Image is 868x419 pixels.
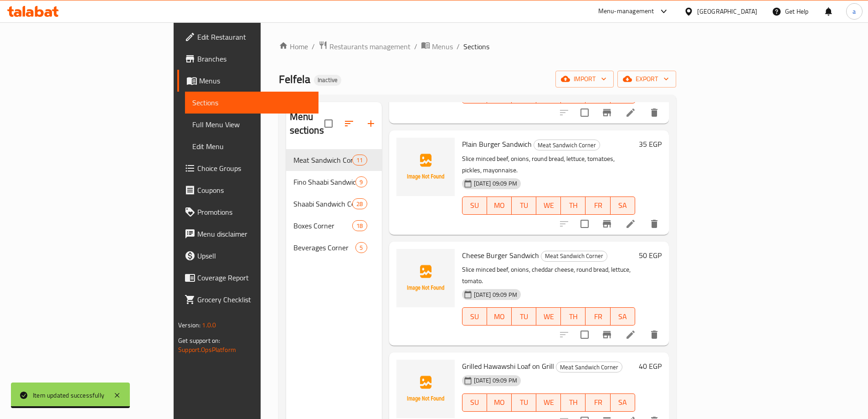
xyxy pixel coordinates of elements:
a: Edit menu item [625,329,636,340]
p: Slice minced beef, onions, round bread, lettuce, tomatoes, pickles, mayonnaise. [462,153,635,176]
nav: Menu sections [286,145,382,262]
span: Upsell [197,250,311,261]
span: Full Menu View [192,119,311,130]
span: Choice Groups [197,163,311,174]
a: Support.OpsPlatform [178,344,236,356]
span: Menus [432,41,453,52]
button: FR [586,197,610,215]
span: FR [589,396,606,409]
span: Select all sections [319,114,338,133]
span: FR [589,310,606,323]
img: Plain Burger Sandwich [396,138,455,196]
span: TH [565,396,582,409]
span: [DATE] 09:09 PM [470,179,521,188]
a: Edit Menu [185,135,318,157]
div: Fino Shaabi Sandwich Corner9 [286,171,382,193]
button: Branch-specific-item [596,102,618,124]
span: Sections [192,97,311,108]
span: SU [466,396,483,409]
h6: 50 EGP [639,249,662,262]
span: TU [515,199,533,212]
a: Coupons [177,179,318,201]
span: TU [515,310,533,323]
span: Meat Sandwich Corner [293,155,353,166]
span: Promotions [197,207,311,217]
a: Full Menu View [185,114,318,135]
span: MO [491,396,508,409]
span: WE [540,199,557,212]
span: SU [466,310,483,323]
button: WE [536,307,561,326]
span: Branches [197,53,311,64]
span: SU [466,199,483,212]
span: Get support on: [178,335,220,347]
span: Cheese Burger Sandwich [462,248,539,262]
span: Inactive [314,76,341,84]
a: Upsell [177,245,318,267]
button: import [555,71,614,88]
button: SA [611,307,635,326]
span: Fino Shaabi Sandwich Corner [293,176,356,187]
span: 18 [353,222,366,230]
span: Boxes Corner [293,220,353,231]
span: TH [565,310,582,323]
button: MO [487,197,512,215]
button: delete [643,324,665,346]
div: Meat Sandwich Corner [556,362,622,372]
span: MO [491,199,508,212]
a: Edit menu item [625,107,636,118]
button: delete [643,102,665,124]
a: Edit Restaurant [177,26,318,48]
span: a [853,6,856,16]
span: import [563,73,606,85]
span: 5 [356,243,366,252]
div: Boxes Corner18 [286,215,382,237]
a: Menu disclaimer [177,223,318,245]
div: Shaabi Sandwich Corner28 [286,193,382,215]
button: MO [487,307,512,326]
div: items [352,155,367,166]
div: Item updated successfully [33,390,104,400]
a: Choice Groups [177,157,318,179]
nav: breadcrumb [279,41,676,52]
img: Grilled Hawawshi Loaf on Grill [396,360,455,418]
span: Version: [178,319,200,331]
span: Shaabi Sandwich Corner [293,198,353,209]
a: Branches [177,48,318,70]
button: TH [561,393,586,412]
button: TH [561,307,586,326]
li: / [457,41,460,52]
div: Beverages Corner5 [286,237,382,259]
span: FR [589,199,606,212]
button: Branch-specific-item [596,213,618,235]
button: SA [611,197,635,215]
button: WE [536,393,561,412]
span: export [625,73,669,85]
div: Meat Sandwich Corner11 [286,149,382,171]
span: Menus [199,75,311,86]
button: TU [512,393,536,412]
span: WE [540,396,557,409]
span: Coupons [197,185,311,196]
span: Sort sections [338,113,360,134]
button: FR [586,307,610,326]
span: TU [515,396,533,409]
h6: 35 EGP [639,138,662,150]
a: Sections [185,92,318,114]
span: Beverages Corner [293,242,356,253]
button: delete [643,213,665,235]
div: Menu-management [598,6,654,17]
span: [DATE] 09:09 PM [470,376,521,385]
button: TU [512,307,536,326]
span: SA [614,396,632,409]
li: / [414,41,417,52]
img: Cheese Burger Sandwich [396,249,455,307]
span: Edit Menu [192,141,311,152]
a: Edit menu item [625,218,636,229]
div: items [355,176,367,187]
span: Edit Restaurant [197,31,311,42]
span: Select to update [575,214,594,233]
